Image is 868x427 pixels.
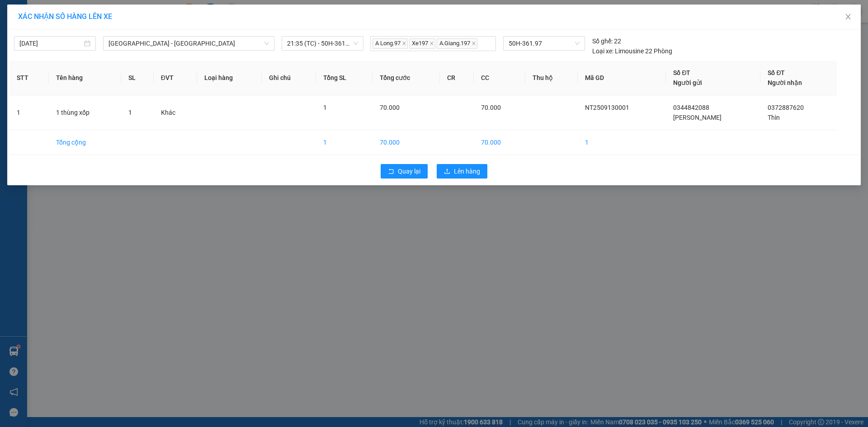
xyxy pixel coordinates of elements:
[409,38,435,49] span: Xe197
[49,61,121,95] th: Tên hàng
[380,104,400,111] span: 70.000
[316,130,373,155] td: 1
[373,61,440,95] th: Tổng cước
[525,61,578,95] th: Thu hộ
[121,61,154,95] th: SL
[437,164,487,178] button: uploadLên hàng
[381,164,428,178] button: rollbackQuay lại
[768,104,804,111] span: 0372887620
[578,130,666,155] td: 1
[585,104,629,111] span: NT2509130001
[768,114,780,121] span: Thìn
[154,95,197,130] td: Khác
[835,5,861,30] button: Close
[768,69,785,76] span: Số ĐT
[197,61,262,95] th: Loại hàng
[287,37,358,50] span: 21:35 (TC) - 50H-361.97
[481,104,501,111] span: 70.000
[9,95,49,130] td: 1
[262,61,316,95] th: Ghi chú
[444,168,450,175] span: upload
[154,61,197,95] th: ĐVT
[108,37,269,50] span: Nha Trang - Sài Gòn
[454,166,480,176] span: Lên hàng
[402,41,406,46] span: close
[323,104,327,111] span: 1
[373,130,440,155] td: 70.000
[398,166,420,176] span: Quay lại
[673,69,690,76] span: Số ĐT
[673,114,722,121] span: [PERSON_NAME]
[509,37,579,50] span: 50H-361.97
[592,36,613,46] span: Số ghế:
[440,61,474,95] th: CR
[673,79,702,86] span: Người gửi
[474,61,525,95] th: CC
[768,79,802,86] span: Người nhận
[373,38,408,49] span: A Long.97
[429,41,434,46] span: close
[18,12,112,21] span: XÁC NHẬN SỐ HÀNG LÊN XE
[592,36,621,46] div: 22
[673,104,709,111] span: 0344842088
[128,109,132,116] span: 1
[578,61,666,95] th: Mã GD
[49,95,121,130] td: 1 thùng xốp
[474,130,525,155] td: 70.000
[592,46,672,56] div: Limousine 22 Phòng
[472,41,476,46] span: close
[264,41,269,46] span: down
[844,13,852,20] span: close
[592,46,613,56] span: Loại xe:
[49,130,121,155] td: Tổng cộng
[388,168,394,175] span: rollback
[9,61,49,95] th: STT
[316,61,373,95] th: Tổng SL
[437,38,477,49] span: A.Giang.197
[19,38,82,48] input: 13/09/2025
